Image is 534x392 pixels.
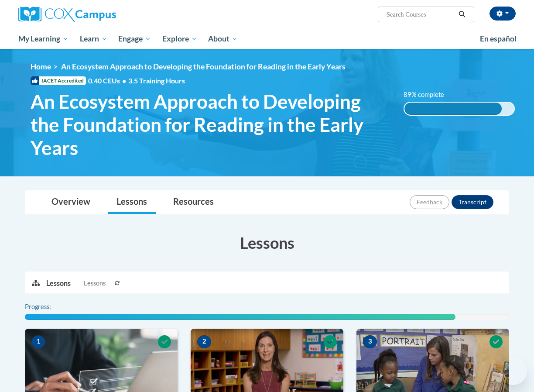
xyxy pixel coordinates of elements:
span: • [122,76,126,85]
span: About [208,34,238,44]
span: En español [480,34,517,43]
span: An Ecosystem Approach to Developing the Foundation for Reading in the Early Years [61,62,346,71]
label: 89% complete [404,90,454,100]
span: IACET Accredited [31,76,86,85]
span: 0.40 CEUs [88,76,128,86]
label: Progress: [25,302,75,312]
img: Cox Campus [18,7,116,22]
button: Feedback [410,195,449,209]
span: Lessons [84,279,106,288]
iframe: Button to launch messaging window [499,357,527,385]
span: 2 [197,335,211,348]
a: Cox Campus [18,7,175,22]
span: My Learning [18,34,68,44]
button: Search [455,9,469,20]
button: Account Settings [489,7,516,21]
span: 3.5 Training Hours [128,76,185,85]
a: My Learning [13,29,74,49]
a: Overview [43,191,99,214]
button: Transcript [452,195,493,209]
div: 89% complete [404,103,502,115]
a: En español [474,30,522,48]
a: Resources [164,191,222,214]
h3: Lessons [25,232,509,254]
span: An Ecosystem Approach to Developing the Foundation for Reading in the Early Years [31,90,390,159]
a: Lessons [108,191,156,214]
span: Explore [162,34,197,44]
a: Engage [113,29,157,49]
a: About [203,29,244,49]
span: 1 [31,335,45,348]
span: 3 [363,335,377,348]
a: Learn [74,29,113,49]
div: Main menu [12,29,522,49]
span: Learn [80,34,107,44]
span: Engage [118,34,151,44]
a: Home [31,62,51,71]
input: Search Courses [386,9,455,20]
a: Explore [157,29,203,49]
p: Lessons [46,279,71,288]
